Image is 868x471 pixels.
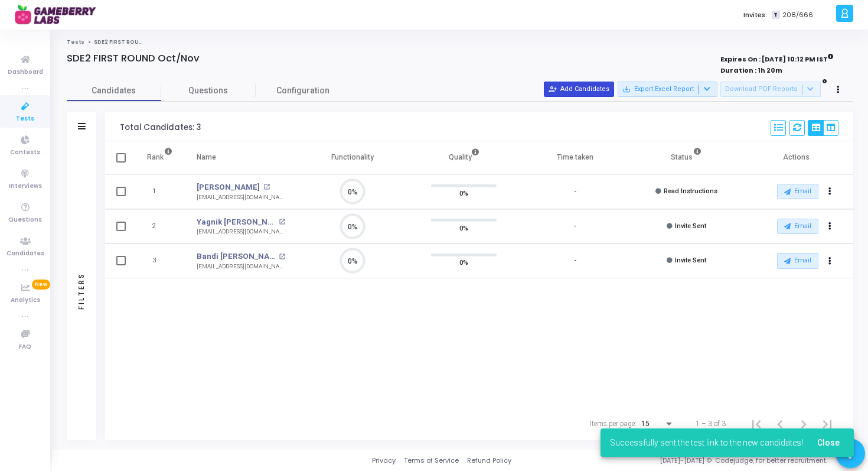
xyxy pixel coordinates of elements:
[574,187,576,197] div: -
[67,53,200,64] h4: SDE2 FIRST ROUND Oct/Nov
[557,151,593,164] div: Time taken
[67,38,84,46] a: Tests
[772,11,779,20] span: T
[821,253,838,269] button: Actions
[618,82,717,97] button: Export Excel Report
[135,243,185,278] td: 3
[459,222,468,233] span: 0%
[197,181,260,193] a: [PERSON_NAME]
[610,437,803,449] span: Successfully sent the test link to the new candidates!
[404,456,459,466] a: Terms of Service
[459,256,468,268] span: 0%
[9,181,42,191] span: Interviews
[808,120,838,136] div: View Options
[467,456,511,466] a: Refund Policy
[745,412,768,436] button: First page
[197,262,285,271] div: [EMAIL_ADDRESS][DOMAIN_NAME]
[15,3,103,27] img: logo
[817,438,840,447] span: Close
[459,187,468,199] span: 0%
[742,141,853,174] th: Actions
[197,216,276,228] a: Yagnik [PERSON_NAME]
[622,85,631,93] mat-icon: save_alt
[120,123,201,132] div: Total Candidates: 3
[6,249,44,259] span: Candidates
[94,38,172,46] span: SDE2 FIRST ROUND Oct/Nov
[821,218,838,235] button: Actions
[279,219,285,225] mat-icon: open_in_new
[675,222,706,230] span: Invite Sent
[631,141,742,174] th: Status
[263,184,270,190] mat-icon: open_in_new
[197,193,285,202] div: [EMAIL_ADDRESS][DOMAIN_NAME]
[777,253,818,268] button: Email
[11,295,40,306] span: Analytics
[8,215,42,225] span: Questions
[821,184,838,200] button: Actions
[574,222,576,232] div: -
[279,254,285,260] mat-icon: open_in_new
[135,141,185,174] th: Rank
[664,187,717,195] span: Read Instructions
[574,256,576,266] div: -
[675,256,706,264] span: Invite Sent
[197,151,216,164] div: Name
[297,141,408,174] th: Functionality
[10,148,40,158] span: Contests
[197,228,285,236] div: [EMAIL_ADDRESS][DOMAIN_NAME]
[808,432,849,453] button: Close
[549,85,557,93] mat-icon: person_add_alt
[777,184,818,199] button: Email
[720,51,834,64] strong: Expires On : [DATE] 10:12 PM IST
[782,10,813,20] span: 208/666
[161,85,256,97] span: Questions
[67,38,853,46] nav: breadcrumb
[16,114,34,124] span: Tests
[32,280,50,290] span: New
[408,141,519,174] th: Quality
[777,219,818,234] button: Email
[372,456,396,466] a: Privacy
[76,226,87,356] div: Filters
[19,342,31,352] span: FAQ
[720,82,821,97] button: Download PDF Reports
[276,85,329,97] span: Configuration
[792,412,815,436] button: Next page
[815,412,839,436] button: Last page
[743,10,767,20] label: Invites:
[720,66,782,75] strong: Duration : 1h 20m
[768,412,792,436] button: Previous page
[544,82,614,97] button: Add Candidates
[8,67,43,77] span: Dashboard
[197,251,276,262] a: Bandi [PERSON_NAME]
[67,85,161,97] span: Candidates
[135,209,185,244] td: 2
[135,174,185,209] td: 1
